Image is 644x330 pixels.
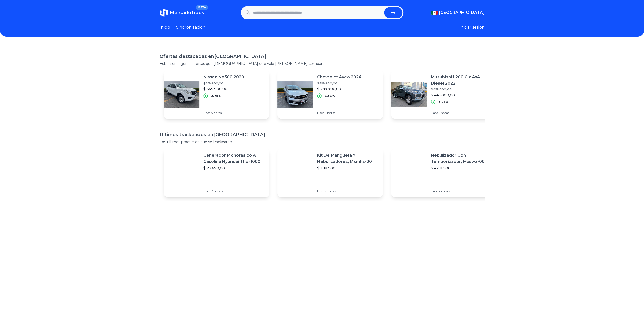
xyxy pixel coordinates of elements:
p: Nebulizador Con Temporizador, Mxswz-009, 50m, 40 Boquillas [431,152,493,165]
p: $ 459.000,00 [431,87,493,91]
a: Inicio [160,24,170,30]
button: Iniciar sesion [459,24,485,30]
a: MercadoTrackBETA [160,9,204,17]
p: Estas son algunas ofertas que [DEMOGRAPHIC_DATA] que vale [PERSON_NAME] compartir. [160,61,485,66]
p: $ 349.900,00 [203,86,244,91]
p: Los ultimos productos que se trackearon. [160,139,485,144]
p: $ 23.690,00 [203,166,265,171]
span: BETA [196,5,208,10]
a: Featured imageKit De Manguera Y Nebulizadores, Mxmhs-001, 6m, 6 Tees, 8 Bo$ 1.883,00Hace 7 meses [277,148,383,197]
h1: Ultimos trackeados en [GEOGRAPHIC_DATA] [160,131,485,138]
p: $ 359.900,00 [203,81,244,85]
img: Featured image [164,77,199,112]
p: Chevrolet Aveo 2024 [317,74,362,80]
img: Featured image [391,155,427,191]
img: Featured image [164,155,199,191]
p: Hace 5 horas [203,111,244,115]
p: Nissan Np300 2020 [203,74,244,80]
a: Sincronizacion [176,24,205,30]
p: $ 42.113,00 [431,166,493,171]
p: $ 445.000,00 [431,92,493,98]
a: Featured imageNissan Np300 2020$ 359.900,00$ 349.900,00-2,78%Hace 5 horas [164,70,269,119]
p: Hace 7 meses [203,189,265,193]
p: $ 1.883,00 [317,166,379,171]
p: Hace 5 horas [317,111,362,115]
button: [GEOGRAPHIC_DATA] [431,10,485,16]
p: Generador Monofásico A Gasolina Hyundai Thor10000 P 11.5 Kw [203,152,265,165]
img: Mexico [431,11,438,15]
p: $ 299.900,00 [317,81,362,85]
span: [GEOGRAPHIC_DATA] [439,10,485,16]
a: Featured imageChevrolet Aveo 2024$ 299.900,00$ 289.900,00-3,33%Hace 5 horas [277,70,383,119]
p: Hace 5 horas [431,111,493,115]
p: Kit De Manguera Y Nebulizadores, Mxmhs-001, 6m, 6 Tees, 8 Bo [317,152,379,165]
img: Featured image [391,77,427,112]
a: Featured imageMitsubishi L200 Glx 4x4 Diesel 2022$ 459.000,00$ 445.000,00-3,05%Hace 5 horas [391,70,497,119]
a: Featured imageNebulizador Con Temporizador, Mxswz-009, 50m, 40 Boquillas$ 42.113,00Hace 7 meses [391,148,497,197]
p: $ 289.900,00 [317,86,362,91]
img: Featured image [277,77,313,112]
p: Mitsubishi L200 Glx 4x4 Diesel 2022 [431,74,493,86]
img: MercadoTrack [160,9,168,17]
p: -3,05% [437,100,449,104]
a: Featured imageGenerador Monofásico A Gasolina Hyundai Thor10000 P 11.5 Kw$ 23.690,00Hace 7 meses [164,148,269,197]
p: -3,33% [324,94,335,98]
h1: Ofertas destacadas en [GEOGRAPHIC_DATA] [160,53,485,60]
img: Featured image [277,155,313,191]
span: MercadoTrack [170,10,204,15]
p: Hace 7 meses [317,189,379,193]
p: Hace 7 meses [431,189,493,193]
p: -2,78% [210,94,221,98]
